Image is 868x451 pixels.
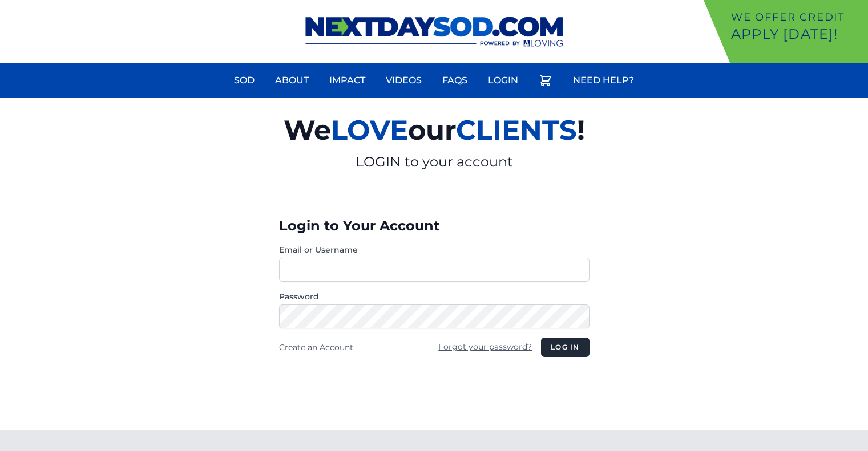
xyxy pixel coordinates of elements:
a: Sod [227,67,261,94]
a: Create an Account [279,342,353,352]
label: Password [279,291,590,302]
a: FAQs [435,67,474,94]
a: Impact [322,67,372,94]
a: Forgot your password? [438,342,532,352]
a: Videos [379,67,429,94]
span: CLIENTS [456,113,577,147]
button: Log in [541,338,589,357]
h2: We our ! [151,107,717,153]
h3: Login to Your Account [279,217,590,235]
a: About [268,67,316,94]
p: Apply [DATE]! [731,25,863,43]
a: Login [481,67,525,94]
a: Need Help? [566,67,641,94]
p: We offer Credit [731,9,863,25]
p: LOGIN to your account [151,153,717,171]
label: Email or Username [279,244,590,255]
span: LOVE [331,113,408,147]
